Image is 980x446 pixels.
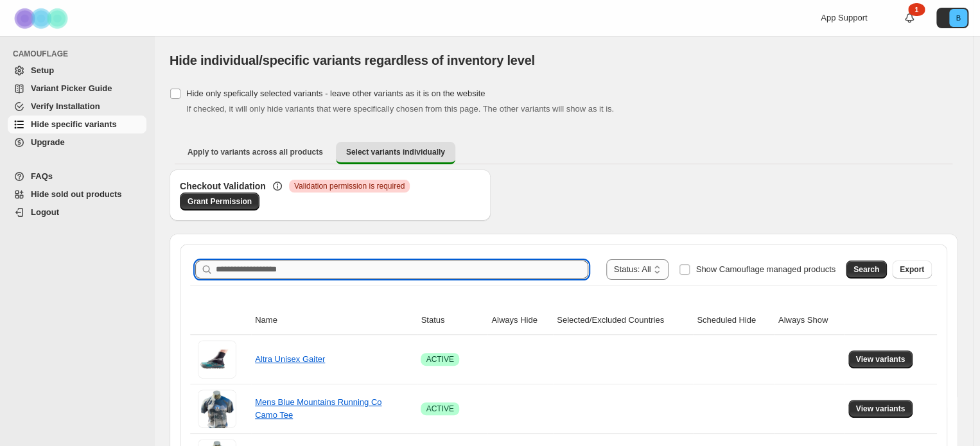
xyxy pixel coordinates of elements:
span: Variant Picker Guide [31,83,112,93]
a: Variant Picker Guide [8,80,146,98]
th: Always Show [774,306,844,335]
img: Altra Unisex Gaiter [198,340,236,379]
button: Avatar with initials B [936,8,968,28]
span: App Support [821,13,867,22]
span: Show Camouflage managed products [696,264,836,274]
span: Hide only spefically selected variants - leave other variants as it is on the website [186,89,485,98]
a: Upgrade [8,133,146,151]
a: Logout [8,203,146,221]
span: View variants [856,354,906,365]
th: Always Hide [487,306,553,335]
th: Status [417,306,487,335]
span: If checked, it will only hide variants that were specifically chosen from this page. The other va... [186,104,614,114]
span: Export [900,264,924,275]
span: Upgrade [31,137,65,147]
th: Name [251,306,417,335]
span: Hide specific variants [31,119,117,129]
img: Camouflage [10,1,74,36]
button: View variants [848,400,913,418]
a: Mens Blue Mountains Running Co Camo Tee [255,397,381,420]
th: Selected/Excluded Countries [553,306,693,335]
img: Mens Blue Mountains Running Co Camo Tee [198,390,236,428]
a: Setup [8,62,146,80]
button: Search [846,261,887,279]
span: Select variants individually [346,147,445,157]
span: Apply to variants across all products [188,147,323,157]
span: Grant Permission [188,196,252,207]
span: Hide individual/specific variants regardless of inventory level [170,53,535,67]
text: B [956,14,960,22]
span: Search [853,264,879,275]
a: 1 [903,12,916,24]
a: Grant Permission [180,193,259,210]
button: Apply to variants across all products [177,142,333,162]
a: Altra Unisex Gaiter [255,354,325,364]
span: View variants [856,404,906,414]
button: View variants [848,350,913,368]
span: Hide sold out products [31,189,122,199]
button: Select variants individually [336,142,455,164]
span: Logout [31,207,59,217]
a: Hide sold out products [8,185,146,203]
a: Hide specific variants [8,116,146,133]
span: Validation permission is required [294,181,405,191]
span: Verify Installation [31,101,100,111]
span: Setup [31,65,54,75]
span: FAQs [31,171,53,181]
span: CAMOUFLAGE [13,49,148,59]
span: Avatar with initials B [949,9,967,27]
h3: Checkout Validation [180,180,266,193]
div: 1 [908,3,925,16]
th: Scheduled Hide [693,306,774,335]
a: Verify Installation [8,98,146,116]
a: FAQs [8,167,146,185]
span: ACTIVE [426,354,453,365]
span: ACTIVE [426,404,453,414]
button: Export [892,261,932,279]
